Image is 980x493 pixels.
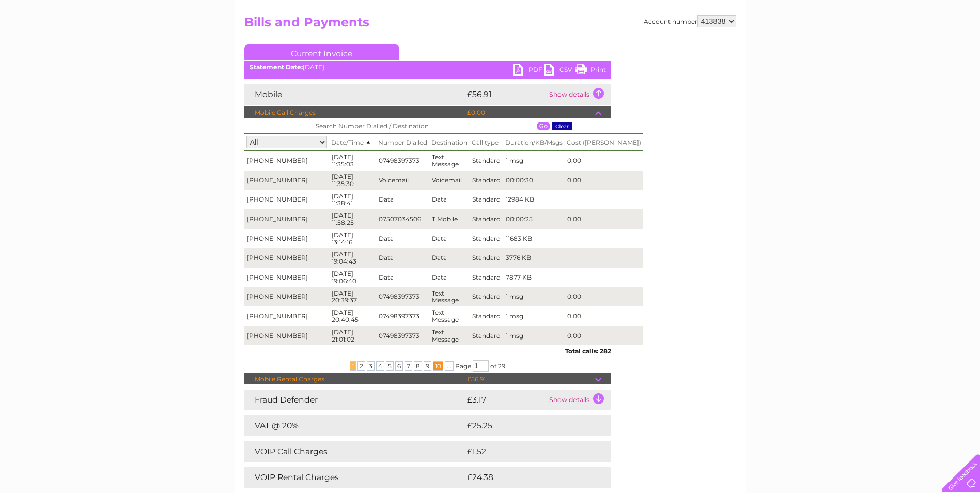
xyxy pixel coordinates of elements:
[470,306,503,326] td: Standard
[424,361,431,371] span: 9
[565,209,643,229] td: 0.00
[376,190,429,210] td: Data
[244,118,643,134] th: Search Number Dialled / Destination
[250,63,303,71] b: Statement Date:
[357,361,365,371] span: 2
[498,362,505,370] span: 29
[575,64,606,79] a: Print
[470,171,503,190] td: Standard
[547,390,611,410] td: Show details
[503,151,565,171] td: 1 msg
[244,390,464,410] td: Fraud Defender
[329,268,376,287] td: [DATE] 19:06:40
[414,361,422,371] span: 8
[350,361,356,371] span: 1
[244,64,611,71] div: [DATE]
[367,361,375,371] span: 3
[503,190,565,210] td: 12984 KB
[329,151,376,171] td: [DATE] 11:35:03
[378,138,427,146] span: Number Dialled
[565,171,643,190] td: 0.00
[470,287,503,307] td: Standard
[329,171,376,190] td: [DATE] 11:35:30
[244,467,464,488] td: VOIP Rental Charges
[329,248,376,268] td: [DATE] 19:04:43
[431,138,468,146] span: Destination
[331,138,374,146] span: Date/Time
[455,362,471,370] span: Page
[513,64,544,79] a: PDF
[244,287,329,307] td: [PHONE_NUMBER]
[505,138,563,146] span: Duration/KB/Msgs
[547,84,611,105] td: Show details
[946,44,970,52] a: Log out
[244,268,329,287] td: [PHONE_NUMBER]
[244,441,464,462] td: VOIP Call Charges
[244,106,464,119] td: Mobile Call Charges
[470,248,503,268] td: Standard
[244,229,329,249] td: [PHONE_NUMBER]
[472,138,499,146] span: Call type
[329,229,376,249] td: [DATE] 13:14:16
[244,151,329,171] td: [PHONE_NUMBER]
[565,151,643,171] td: 0.00
[470,151,503,171] td: Standard
[429,151,470,171] td: Text Message
[429,190,470,210] td: Data
[785,5,857,18] a: 0333 014 3131
[644,15,736,27] div: Account number
[503,229,565,249] td: 11683 KB
[565,326,643,346] td: 0.00
[246,6,735,50] div: Clear Business is a trading name of Verastar Limited (registered in [GEOGRAPHIC_DATA] No. 3667643...
[824,44,847,52] a: Energy
[503,209,565,229] td: 00:00:25
[429,287,470,307] td: Text Message
[464,373,595,386] td: £56.91
[544,64,575,79] a: CSV
[244,190,329,210] td: [PHONE_NUMBER]
[470,229,503,249] td: Standard
[329,326,376,346] td: [DATE] 21:01:02
[244,248,329,268] td: [PHONE_NUMBER]
[464,106,595,119] td: £0.00
[395,361,403,371] span: 6
[503,326,565,346] td: 1 msg
[503,248,565,268] td: 3776 KB
[329,209,376,229] td: [DATE] 11:58:25
[464,467,590,488] td: £24.38
[464,390,547,410] td: £3.17
[244,373,464,386] td: Mobile Rental Charges
[376,151,429,171] td: 07498397373
[433,361,443,371] span: 10
[429,268,470,287] td: Data
[429,209,470,229] td: T Mobile
[244,15,736,35] h2: Bills and Payments
[464,415,590,436] td: £25.25
[329,306,376,326] td: [DATE] 20:40:45
[429,248,470,268] td: Data
[376,209,429,229] td: 07507034506
[329,287,376,307] td: [DATE] 20:39:37
[890,44,905,52] a: Blog
[464,84,547,105] td: £56.91
[376,229,429,249] td: Data
[503,171,565,190] td: 00:00:30
[470,326,503,346] td: Standard
[376,306,429,326] td: 07498397373
[376,287,429,307] td: 07498397373
[911,44,937,52] a: Contact
[244,209,329,229] td: [PHONE_NUMBER]
[445,361,454,371] span: ...
[567,138,641,146] span: Cost ([PERSON_NAME])
[429,326,470,346] td: Text Message
[376,268,429,287] td: Data
[34,27,87,58] img: logo.png
[244,44,399,60] a: Current Invoice
[503,268,565,287] td: 7877 KB
[429,171,470,190] td: Voicemail
[853,44,884,52] a: Telecoms
[490,362,496,370] span: of
[376,361,384,371] span: 4
[470,209,503,229] td: Standard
